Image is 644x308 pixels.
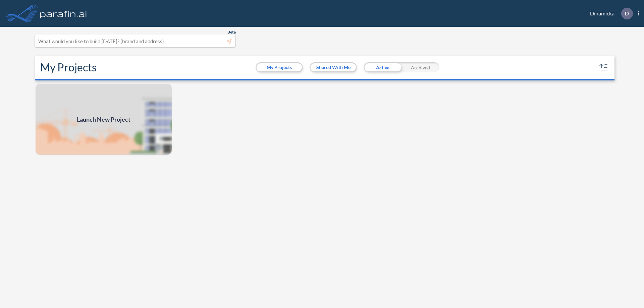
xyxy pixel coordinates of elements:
[580,8,639,19] div: Dinamicka
[311,63,356,71] button: Shared With Me
[35,83,172,156] a: Launch New Project
[227,29,236,35] span: Beta
[40,61,97,74] h2: My Projects
[625,10,629,16] p: D
[35,83,172,156] img: add
[598,62,609,73] button: sort
[39,7,88,20] img: logo
[77,115,130,124] span: Launch New Project
[257,63,302,71] button: My Projects
[364,62,401,72] div: Active
[401,62,439,72] div: Archived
